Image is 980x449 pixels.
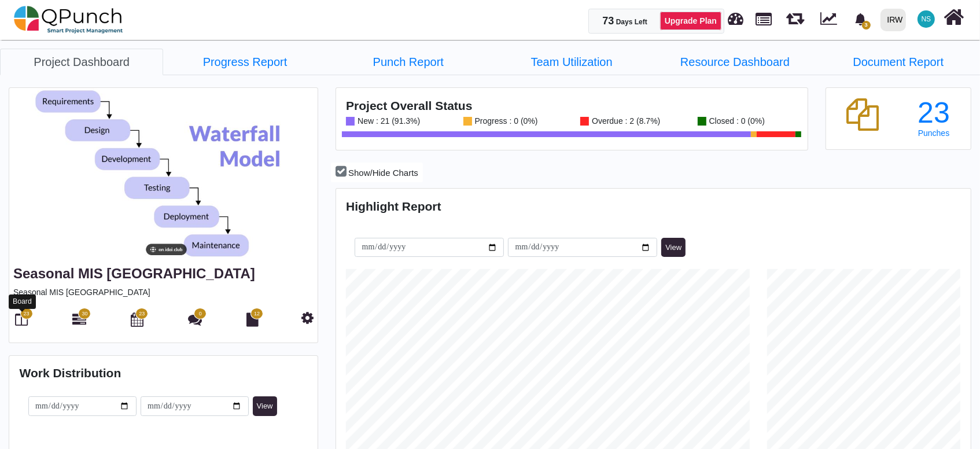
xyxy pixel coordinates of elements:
div: Dynamic Report [815,1,848,39]
div: 23 [907,98,961,127]
span: 3 [862,21,871,30]
h4: Work Distribution [20,366,308,380]
a: Progress Report [163,49,326,75]
a: 23 Punches [907,98,961,138]
a: 30 [72,317,86,326]
span: Nadeem Sheikh [918,10,935,28]
span: NS [922,16,931,23]
div: Progress : 0 (0%) [472,117,538,126]
i: Home [944,6,964,28]
div: Closed : 0 (0%) [706,117,765,126]
i: Project Settings [301,311,314,325]
i: Calendar [131,312,143,326]
span: 23 [23,310,29,318]
h4: Highlight Report [346,199,960,214]
a: Seasonal MIS [GEOGRAPHIC_DATA] [13,266,255,281]
i: Punch Discussion [188,312,202,326]
i: Document Library [246,312,259,326]
span: Days Left [616,18,647,26]
p: Seasonal MIS [GEOGRAPHIC_DATA] [13,286,314,299]
a: Resource Dashboard [653,49,816,75]
i: Gantt [72,312,86,326]
button: View [661,238,686,257]
div: Overdue : 2 (8.7%) [589,117,660,126]
button: View [253,396,277,416]
a: NS [911,1,942,38]
span: 73 [602,15,614,27]
a: Punch Report [327,49,490,75]
a: bell fill3 [848,1,876,37]
span: Show/Hide Charts [348,168,418,178]
img: qpunch-sp.fa6292f.png [14,2,123,37]
span: Punches [918,128,949,138]
span: Dashboard [728,7,744,24]
a: Team Utilization [490,49,653,75]
svg: bell fill [854,13,867,25]
div: Notification [850,9,871,30]
span: 12 [254,310,260,318]
div: IRW [887,10,903,30]
button: Show/Hide Charts [331,163,423,183]
span: 23 [139,310,145,318]
div: Board [9,295,36,309]
span: 0 [199,310,202,318]
span: Projects [756,8,772,25]
li: Seasonal MIS Kenya [490,49,653,75]
a: IRW [875,1,911,39]
a: Document Report [817,49,980,75]
h4: Project Overall Status [346,98,797,113]
span: Releases [786,6,804,25]
a: Upgrade Plan [660,12,721,30]
span: 30 [82,310,87,318]
div: New : 21 (91.3%) [355,117,420,126]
